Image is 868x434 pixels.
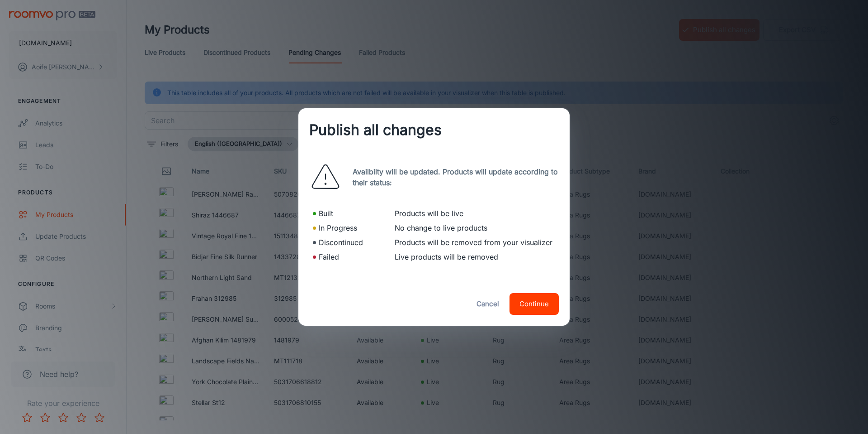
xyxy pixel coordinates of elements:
[298,108,570,152] h2: Publish all changes
[395,251,555,262] p: Live products will be removed
[353,166,559,188] p: Availbilty will be updated. Products will update according to their status:
[319,251,339,262] p: Failed
[319,222,357,233] p: In Progress
[319,208,333,219] p: Built
[472,293,504,315] button: Cancel
[509,293,559,315] button: Continue
[395,222,555,233] p: No change to live products
[395,208,555,219] p: Products will be live
[319,237,363,248] p: Discontinued
[395,237,555,248] p: Products will be removed from your visualizer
